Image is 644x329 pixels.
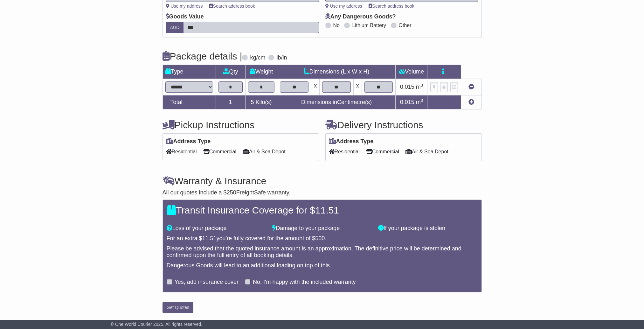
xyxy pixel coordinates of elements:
td: x [353,79,362,95]
label: Any Dangerous Goods? [325,13,396,20]
h4: Delivery Instructions [325,120,482,130]
h4: Transit Insurance Coverage for $ [167,205,478,215]
td: 1 [216,95,245,109]
label: Address Type [329,138,374,145]
td: Total [163,95,216,109]
td: Type [163,65,216,79]
span: 0.015 [400,99,414,105]
label: Address Type [166,138,211,145]
label: lb/in [276,54,287,61]
label: Goods Value [166,13,204,20]
td: Volume [396,65,427,79]
label: Other [399,22,412,28]
span: 11.51 [202,235,217,241]
div: All our quotes include a $ FreightSafe warranty. [163,189,482,196]
a: Add new item [468,99,474,105]
h4: Warranty & Insurance [163,176,482,186]
td: Dimensions (L x W x H) [277,65,396,79]
span: 5 [251,99,254,105]
div: Dangerous Goods will lead to an additional loading on top of this. [167,262,478,269]
button: Get Quotes [163,302,194,313]
label: kg/cm [250,54,265,61]
div: Please be advised that the quoted insurance amount is an approximation. The definitive price will... [167,245,478,259]
label: AUD [166,22,184,33]
a: Use my address [166,3,203,9]
span: 250 [227,189,236,196]
span: 0.015 [400,84,414,90]
td: Weight [245,65,277,79]
span: Residential [329,147,360,157]
label: Lithium Battery [352,22,386,28]
td: Kilo(s) [245,95,277,109]
h4: Package details | [163,51,242,61]
div: For an extra $ you're fully covered for the amount of $ . [167,235,478,242]
label: Yes, add insurance cover [175,279,239,286]
td: Qty [216,65,245,79]
span: Commercial [203,147,236,157]
span: 500 [315,235,325,241]
div: Loss of your package [163,225,269,232]
a: Use my address [325,3,362,9]
span: Air & Sea Depot [405,147,448,157]
h4: Pickup Instructions [163,120,319,130]
td: x [311,79,320,95]
div: If your package is stolen [375,225,481,232]
span: 11.51 [315,205,339,215]
div: Damage to your package [269,225,375,232]
span: Commercial [366,147,399,157]
a: Search address book [209,3,255,9]
a: Search address book [369,3,414,9]
label: No, I'm happy with the included warranty [253,279,356,286]
a: Remove this item [468,84,474,90]
sup: 3 [421,98,423,103]
span: m [416,84,423,90]
label: No [333,22,340,28]
span: m [416,99,423,105]
sup: 3 [421,83,423,87]
span: Air & Sea Depot [243,147,286,157]
span: © One World Courier 2025. All rights reserved. [111,322,203,327]
span: Residential [166,147,197,157]
td: Dimensions in Centimetre(s) [277,95,396,109]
